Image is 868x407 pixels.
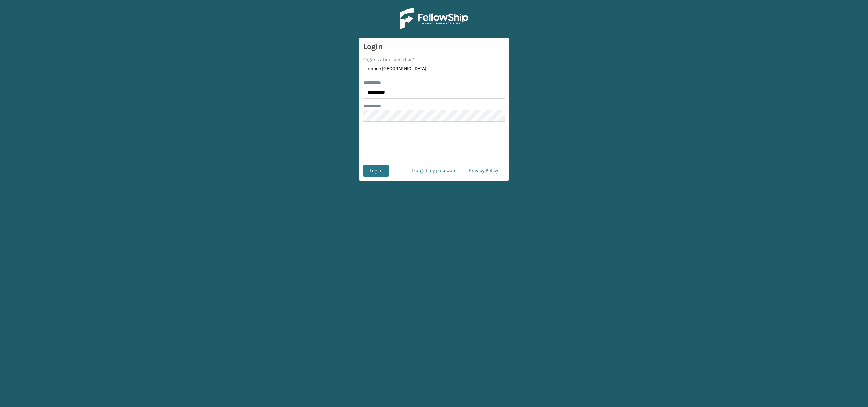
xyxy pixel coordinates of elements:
a: I forgot my password [406,165,463,177]
h3: Login [363,42,505,52]
img: Logo [400,8,468,29]
iframe: reCAPTCHA [382,130,486,157]
label: Organization Identifier [363,56,415,63]
a: Privacy Policy [463,165,505,177]
button: Log In [363,165,389,177]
